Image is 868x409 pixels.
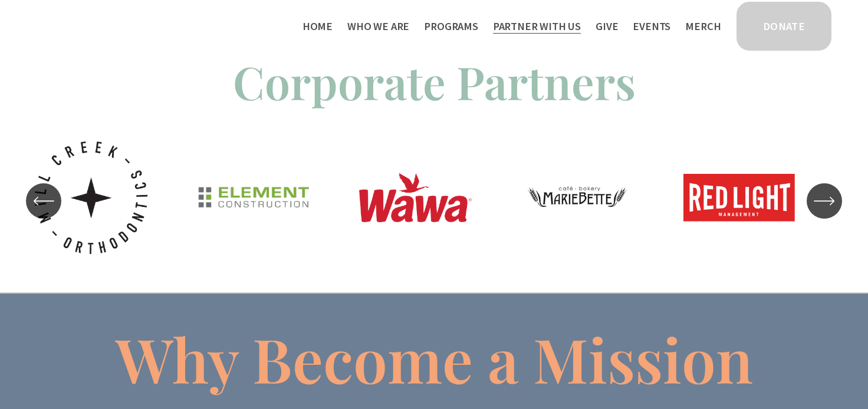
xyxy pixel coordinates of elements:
span: Partner With Us [493,18,581,35]
a: Home [303,17,333,36]
a: Events [633,17,670,36]
a: Give [596,17,618,36]
a: folder dropdown [347,17,409,36]
span: Who We Are [347,18,409,35]
button: Previous [26,183,61,219]
a: folder dropdown [493,17,581,36]
a: folder dropdown [424,17,478,36]
span: Programs [424,18,478,35]
p: Corporate Partners [35,50,833,114]
a: Merch [685,17,721,36]
button: Next [807,183,842,219]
